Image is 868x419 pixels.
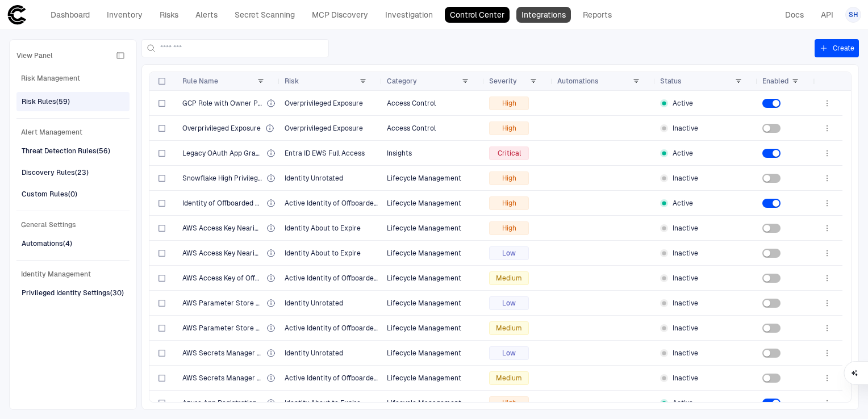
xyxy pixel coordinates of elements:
[182,249,262,258] span: AWS Access Key Nearing Expiration (Stale)
[496,324,522,333] span: Medium
[155,7,183,23] a: Risks
[380,7,438,23] a: Investigation
[22,146,110,156] div: Threat Detection Rules (56)
[16,125,130,139] span: Alert Management
[673,324,698,333] span: Inactive
[22,97,70,107] div: Risk Rules (59)
[387,399,461,407] span: Lifecycle Management
[502,399,516,408] span: High
[502,249,516,258] span: Low
[387,299,461,307] span: Lifecycle Management
[285,299,343,307] span: Identity Unrotated
[673,274,698,283] span: Inactive
[182,224,262,233] span: AWS Access Key Nearing Expiration (In Use)
[307,7,373,23] a: MCP Discovery
[673,199,693,208] span: Active
[266,324,276,333] div: An active identity of an employee who has been offboarded from the organization, posing a potenti...
[22,288,124,298] div: Privileged Identity Settings (30)
[229,7,300,23] a: Secret Scanning
[387,274,461,282] span: Lifecycle Management
[182,349,262,358] span: AWS Secrets Manager Secret Unrotated
[266,399,276,408] div: App credentials are nearing their expiration date and will become inactive shortly
[182,174,262,183] span: Snowflake High Privilege Service Account Unrotated Password
[285,99,363,107] span: Overprivileged Exposure
[285,77,299,86] span: Risk
[285,349,343,357] span: Identity Unrotated
[387,149,412,157] span: Insights
[502,224,516,233] span: High
[22,167,89,178] div: Discovery Rules (23)
[45,7,95,23] a: Dashboard
[266,274,276,283] div: An active identity of an employee who has been offboarded from the organization, posing a potenti...
[516,7,571,23] a: Integrations
[557,77,599,86] span: Automations
[182,124,261,133] span: Overprivileged Exposure
[673,99,693,108] span: Active
[502,124,516,133] span: High
[498,149,521,158] span: Critical
[387,324,461,332] span: Lifecycle Management
[815,39,859,57] button: Create
[387,199,461,207] span: Lifecycle Management
[182,324,262,333] span: AWS Parameter Store of Offboarded Employee
[182,77,218,86] span: Rule Name
[387,77,417,86] span: Category
[182,299,262,308] span: AWS Parameter Store Secret Unrotated
[16,267,130,281] span: Identity Management
[266,349,276,358] div: Identity has exceeded the recommended rotation timeframe
[22,238,72,249] div: Automations (4)
[780,7,809,23] a: Docs
[285,174,343,182] span: Identity Unrotated
[285,224,361,232] span: Identity About to Expire
[496,274,522,283] span: Medium
[266,149,276,158] div: An OAuth App was granted high-risk legacy scopes, enabling unrestricted mailbox access via outdat...
[387,224,461,232] span: Lifecycle Management
[16,72,130,85] span: Risk Management
[673,399,693,408] span: Active
[673,149,693,158] span: Active
[285,399,361,407] span: Identity About to Expire
[762,77,788,86] span: Enabled
[387,374,461,382] span: Lifecycle Management
[673,349,698,358] span: Inactive
[387,349,461,357] span: Lifecycle Management
[16,51,53,60] span: View Panel
[266,199,276,208] div: An active identity of an owner who has been offboarded from the organization, posing a potential ...
[266,224,276,233] div: The identity is approaching its expiration date and will soon become inactive, potentially disrup...
[673,299,698,308] span: Inactive
[673,224,698,233] span: Inactive
[285,249,361,257] span: Identity About to Expire
[387,174,461,182] span: Lifecycle Management
[285,199,401,207] span: Active Identity of Offboarded Owner
[660,77,682,86] span: Status
[266,99,276,108] div: The identity holds a owner privileges, which grants full administrative access to all Google Clou...
[285,124,363,132] span: Overprivileged Exposure
[182,99,262,108] span: GCP Role with Owner Privileges
[673,124,698,133] span: Inactive
[502,299,516,308] span: Low
[489,77,517,86] span: Severity
[502,199,516,208] span: High
[266,174,276,183] div: Identity has exceeded the recommended rotation timeframe
[285,324,411,332] span: Active Identity of Offboarded Employee
[285,149,365,157] span: Entra ID EWS Full Access
[849,10,858,19] span: SH
[182,274,262,283] span: AWS Access Key of Offboarded Employee
[182,149,262,158] span: Legacy OAuth App Granted Full Mailbox Access via EWS
[502,349,516,358] span: Low
[266,374,276,383] div: An active identity of an employee who has been offboarded from the organization, posing a potenti...
[673,249,698,258] span: Inactive
[22,189,77,199] div: Custom Rules (0)
[673,174,698,183] span: Inactive
[16,218,130,232] span: General Settings
[102,7,148,23] a: Inventory
[266,299,276,308] div: Identity has exceeded the recommended rotation timeframe
[285,374,411,382] span: Active Identity of Offboarded Employee
[182,199,262,208] span: Identity of Offboarded Owner
[265,124,274,133] div: The identity holds unused permissions, unnecessarily expanding its attack surface and violating l...
[387,99,436,107] span: Access Control
[445,7,510,23] a: Control Center
[182,374,262,383] span: AWS Secrets Manager of Offboarded Employee
[266,249,276,258] div: The identity is approaching its expiration date and will soon become inactive, potentially disrup...
[285,274,411,282] span: Active Identity of Offboarded Employee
